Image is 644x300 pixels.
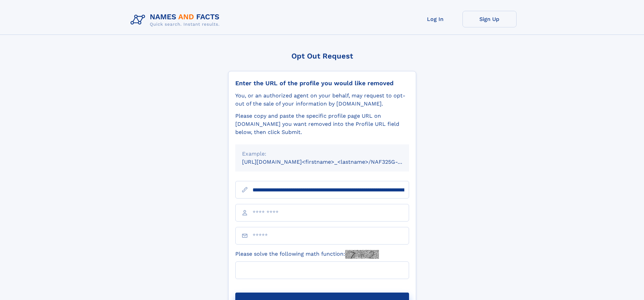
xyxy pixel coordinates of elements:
[242,150,402,158] div: Example:
[235,79,409,87] div: Enter the URL of the profile you would like removed
[242,159,422,165] small: [URL][DOMAIN_NAME]<firstname>_<lastname>/NAF325G-xxxxxxxx
[235,112,409,136] div: Please copy and paste the specific profile page URL on [DOMAIN_NAME] you want removed into the Pr...
[228,52,416,60] div: Opt Out Request
[235,92,409,108] div: You, or an authorized agent on your behalf, may request to opt-out of the sale of your informatio...
[235,250,379,259] label: Please solve the following math function:
[408,11,462,27] a: Log In
[128,11,225,29] img: Logo Names and Facts
[462,11,517,27] a: Sign Up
